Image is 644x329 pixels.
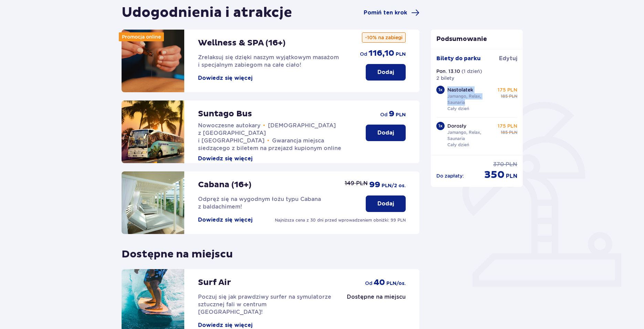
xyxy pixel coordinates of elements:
[506,161,517,168] span: PLN
[369,180,380,190] span: 99
[377,200,394,208] p: Dodaj
[498,123,517,129] p: 175 PLN
[122,171,184,234] img: attraction
[436,55,481,62] p: Bilety do parku
[374,277,385,288] span: 40
[436,75,454,82] p: 2 bilety
[198,196,321,210] span: Odpręż się na wygodnym łożu typu Cabana z baldachimem!
[275,217,406,223] p: Najniższa cena z 30 dni przed wprowadzeniem obniżki: 99 PLN
[366,64,406,81] button: Dodaj
[436,68,460,75] p: Pon. 13.10
[368,48,394,59] span: 116,10
[436,172,464,179] p: Do zapłaty :
[366,125,406,141] button: Dodaj
[396,51,406,58] span: PLN
[447,86,473,93] p: Nastolatek
[364,9,407,17] span: Pomiń ten krok
[198,122,336,144] span: [DEMOGRAPHIC_DATA] z [GEOGRAPHIC_DATA] i [GEOGRAPHIC_DATA]
[366,195,406,212] button: Dodaj
[447,142,469,148] p: Cały dzień
[396,112,406,118] span: PLN
[365,280,372,287] span: od
[484,168,505,181] span: 350
[263,122,265,129] span: •
[122,4,292,21] h1: Udogodnienia i atrakcje
[198,294,331,315] span: Poczuj się jak prawdziwy surfer na symulatorze sztucznej fali w centrum [GEOGRAPHIC_DATA]!
[493,161,504,168] span: 370
[198,74,252,82] button: Dowiedz się więcej
[364,9,419,17] a: Pomiń ten krok
[198,277,231,288] p: Surf Air
[501,129,508,136] span: 185
[436,86,445,94] div: 1 x
[509,93,517,99] span: PLN
[122,100,184,163] img: attraction
[382,182,406,189] span: PLN /2 os.
[447,106,469,112] p: Cały dzień
[347,293,406,301] p: Dostępne na miejscu
[498,86,517,93] p: 175 PLN
[431,35,523,43] p: Podsumowanie
[501,93,508,99] span: 185
[447,93,495,106] p: Jamango, Relax, Saunaria
[122,30,184,92] img: attraction
[506,172,517,180] span: PLN
[436,122,445,130] div: 1 x
[198,38,285,48] p: Wellness & SPA (16+)
[198,122,260,129] span: Nowoczesne autokary
[360,51,367,57] span: od
[345,180,368,187] p: 149 PLN
[509,129,517,136] span: PLN
[267,137,269,144] span: •
[386,280,406,287] span: PLN /os.
[198,216,252,224] button: Dowiedz się więcej
[377,129,394,137] p: Dodaj
[389,109,394,119] span: 9
[362,32,406,43] p: -10% na zabiegi
[447,129,495,142] p: Jamango, Relax, Saunaria
[198,180,251,190] p: Cabana (16+)
[377,68,394,76] p: Dodaj
[122,242,233,261] p: Dostępne na miejscu
[198,321,252,329] button: Dowiedz się więcej
[119,32,164,41] div: Promocja online
[447,123,466,129] p: Dorosły
[198,155,252,162] button: Dowiedz się więcej
[198,54,339,68] span: Zrelaksuj się dzięki naszym wyjątkowym masażom i specjalnym zabiegom na całe ciało!
[461,68,482,75] p: ( 1 dzień )
[380,111,387,118] span: od
[198,109,252,119] p: Suntago Bus
[499,55,517,62] span: Edytuj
